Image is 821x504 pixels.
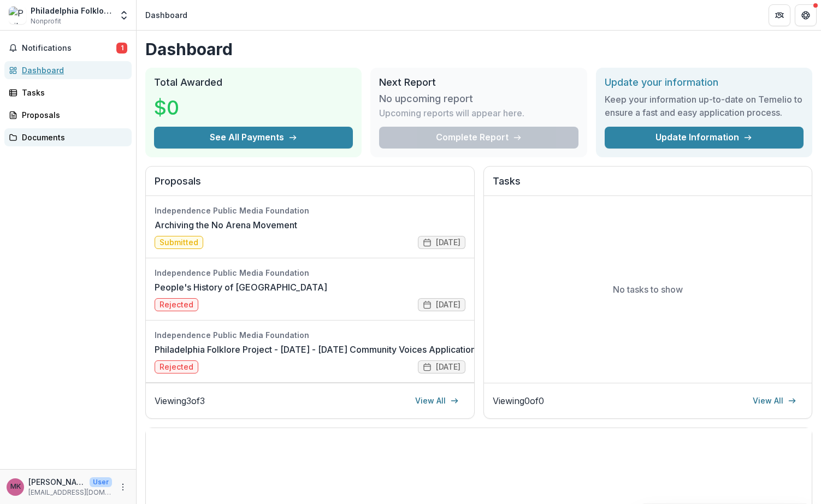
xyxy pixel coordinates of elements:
[4,106,132,124] a: Proposals
[155,394,205,407] p: Viewing 3 of 3
[154,93,236,122] h3: $0
[154,76,353,88] h2: Total Awarded
[155,218,297,232] a: Archiving the No Arena Movement
[795,4,817,26] button: Get Help
[769,4,790,26] button: Partners
[4,128,132,146] a: Documents
[613,283,683,296] p: No tasks to show
[145,39,812,59] h1: Dashboard
[28,476,85,488] p: [PERSON_NAME]
[379,76,578,88] h2: Next Report
[90,477,112,487] p: User
[409,392,465,410] a: View All
[605,127,804,149] a: Update Information
[4,39,132,57] button: Notifications1
[154,127,353,149] button: See All Payments
[116,43,127,54] span: 1
[116,481,129,494] button: More
[4,84,132,102] a: Tasks
[22,132,123,143] div: Documents
[145,9,187,21] div: Dashboard
[155,343,476,356] a: Philadelphia Folklore Project - [DATE] - [DATE] Community Voices Application
[10,483,21,490] div: Mia Kang
[746,392,803,410] a: View All
[22,87,123,98] div: Tasks
[379,93,473,105] h3: No upcoming report
[605,93,804,119] h3: Keep your information up-to-date on Temelio to ensure a fast and easy application process.
[22,44,116,53] span: Notifications
[493,175,804,196] h2: Tasks
[31,5,112,16] div: Philadelphia Folklore Project
[116,4,132,26] button: Open entity switcher
[4,61,132,79] a: Dashboard
[22,64,123,76] div: Dashboard
[22,109,123,121] div: Proposals
[605,76,804,88] h2: Update your information
[155,175,465,196] h2: Proposals
[9,7,26,24] img: Philadelphia Folklore Project
[141,7,192,23] nav: breadcrumb
[155,281,327,294] a: People's History of [GEOGRAPHIC_DATA]
[31,16,61,26] span: Nonprofit
[493,394,544,407] p: Viewing 0 of 0
[379,106,524,120] p: Upcoming reports will appear here.
[28,488,112,497] p: [EMAIL_ADDRESS][DOMAIN_NAME]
